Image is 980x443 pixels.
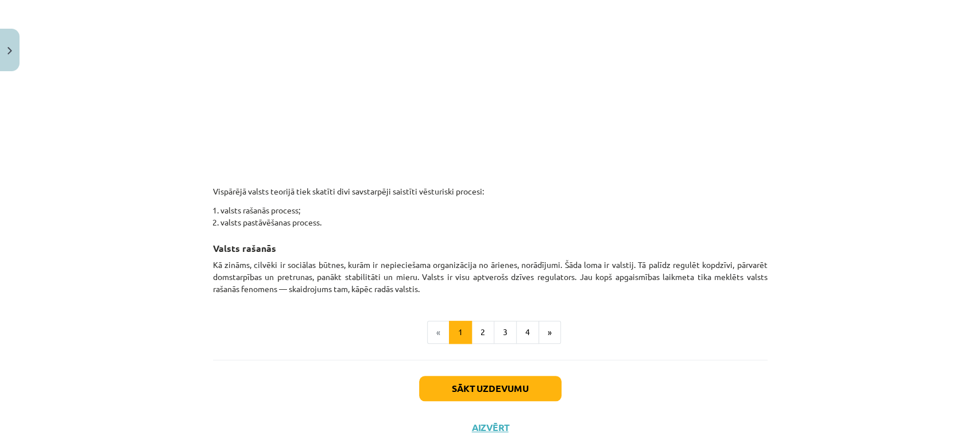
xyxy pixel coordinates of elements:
img: icon-close-lesson-0947bae3869378f0d4975bcd49f059093ad1ed9edebbc8119c70593378902aed.svg [7,47,12,55]
strong: Valsts rašanās [213,242,276,254]
p: Vispārējā valsts teorijā tiek skatīti divi savstarpēji saistīti vēsturiski procesi: [213,173,768,197]
button: Aizvērt [468,422,512,433]
nav: Page navigation example [213,321,768,344]
button: 1 [449,321,472,344]
button: » [539,321,561,344]
button: 4 [516,321,539,344]
button: 3 [494,321,517,344]
p: Kā zināms, cilvēki ir sociālas būtnes, kurām ir nepieciešama organizācija no ārienes, norādījumi.... [213,259,768,295]
button: 2 [471,321,494,344]
li: valsts pastāvēšanas process. [220,216,768,228]
button: Sākt uzdevumu [419,376,561,401]
li: valsts rašanās process; [220,204,768,216]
